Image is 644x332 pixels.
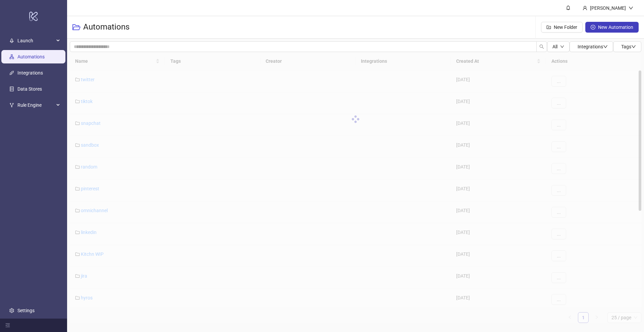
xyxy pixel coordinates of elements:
[541,22,583,33] button: New Folder
[83,22,129,33] h3: Automations
[17,98,54,112] span: Rule Engine
[17,86,42,92] a: Data Stores
[9,38,14,43] span: rocket
[613,41,641,52] button: Tagsdown
[546,25,551,30] span: folder-add
[631,44,636,49] span: down
[585,22,639,33] button: New Automation
[72,23,80,31] span: folder-open
[621,44,636,49] span: Tags
[570,41,613,52] button: Integrationsdown
[547,41,570,52] button: Alldown
[587,4,629,12] div: [PERSON_NAME]
[17,308,35,313] a: Settings
[539,44,544,49] span: search
[598,25,633,30] span: New Automation
[17,34,54,47] span: Launch
[17,70,43,76] a: Integrations
[583,6,587,10] span: user
[578,44,608,49] span: Integrations
[560,45,564,49] span: down
[566,5,571,10] span: bell
[591,25,595,30] span: plus-circle
[17,54,45,59] a: Automations
[9,103,14,107] span: fork
[552,44,557,49] span: All
[629,6,633,10] span: down
[603,44,608,49] span: down
[5,323,10,328] span: menu-fold
[554,25,577,30] span: New Folder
